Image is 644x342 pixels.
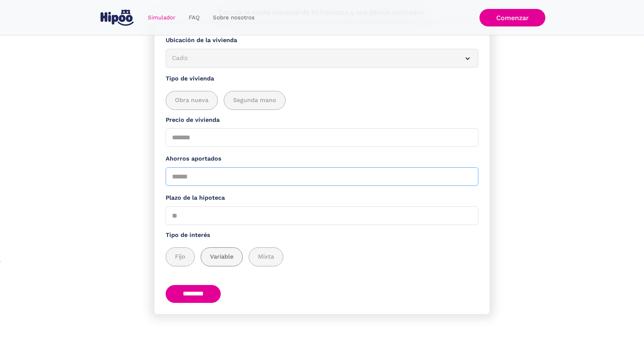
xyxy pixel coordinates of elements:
[166,91,478,110] div: add_description_here
[166,231,478,240] label: Tipo de interés
[233,96,276,105] span: Segunda mano
[166,247,478,266] div: add_description_here
[210,252,233,262] span: Variable
[258,252,274,262] span: Mixta
[166,154,478,164] label: Ahorros aportados
[166,193,478,203] label: Plazo de la hipoteca
[175,96,208,105] span: Obra nueva
[166,115,478,125] label: Precio de vivienda
[172,54,454,63] div: Cadiz
[166,49,478,68] article: Cadiz
[141,10,182,25] a: Simulador
[182,10,206,25] a: FAQ
[99,7,135,29] a: home
[175,252,185,262] span: Fijo
[479,9,545,26] a: Comenzar
[166,36,478,45] label: Ubicación de la vivienda
[206,10,261,25] a: Sobre nosotros
[166,74,478,83] label: Tipo de vivienda
[154,25,490,314] form: Simulador Form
